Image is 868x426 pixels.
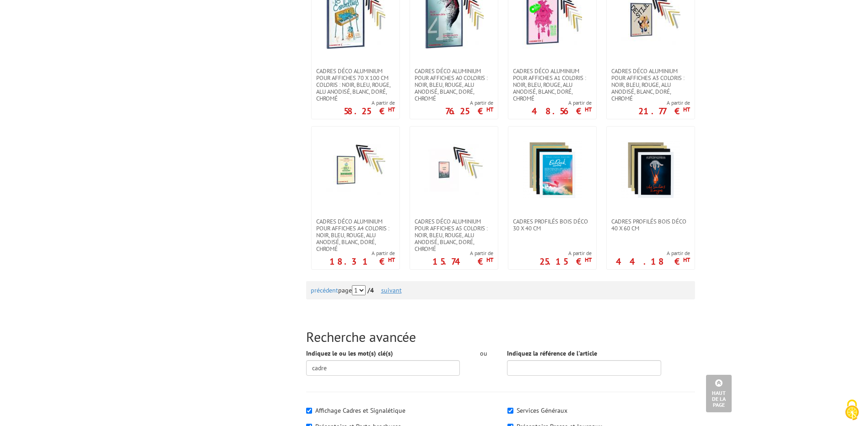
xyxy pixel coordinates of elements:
sup: HT [486,256,493,264]
img: Cadres déco aluminium pour affiches A4 Coloris : Noir, bleu, rouge, alu anodisé, blanc, doré, chromé [326,140,385,200]
label: Services Généraux [517,406,567,415]
span: Cadres déco aluminium pour affiches A0 Coloris : Noir, bleu, rouge, alu anodisé, blanc, doré, chromé [415,68,493,102]
span: Cadres déco aluminium pour affiches A1 Coloris : Noir, bleu, rouge, alu anodisé, blanc, doré, chromé [513,68,592,102]
a: Cadres déco aluminium pour affiches A4 Coloris : Noir, bleu, rouge, alu anodisé, blanc, doré, chromé [312,218,399,252]
p: 21.77 € [638,108,690,114]
a: Cadres déco aluminium pour affiches A1 Coloris : Noir, bleu, rouge, alu anodisé, blanc, doré, chromé [508,68,596,102]
div: ou [474,349,493,358]
sup: HT [388,256,395,264]
p: 25.15 € [539,259,592,264]
span: A partir de [532,99,592,106]
h2: Recherche avancée [306,329,695,344]
span: A partir de [329,250,395,257]
span: A partir de [638,99,690,106]
p: 48.56 € [532,108,592,114]
p: 58.25 € [344,108,395,114]
a: Cadres déco aluminium pour affiches A3 Coloris : Noir, bleu, rouge, alu anodisé, blanc, doré, chromé [607,68,695,102]
button: Cookies (fenêtre modale) [836,395,868,426]
a: suivant [381,286,402,294]
label: Indiquez le ou les mot(s) clé(s) [306,349,393,358]
a: Cadres déco aluminium pour affiches A0 Coloris : Noir, bleu, rouge, alu anodisé, blanc, doré, chromé [410,68,498,102]
p: 76.25 € [445,108,493,114]
span: A partir de [445,99,493,106]
input: Services Généraux [507,408,513,414]
span: A partir de [539,250,592,257]
a: Haut de la page [706,375,732,412]
span: A partir de [432,250,493,257]
span: 4 [370,286,374,294]
sup: HT [388,106,395,113]
img: Cadres déco aluminium pour affiches A5 Coloris : Noir, bleu, rouge, alu anodisé, blanc, doré, chromé [424,140,484,200]
label: Affichage Cadres et Signalétique [315,406,405,415]
p: 18.31 € [329,259,395,264]
a: Cadres déco aluminium pour affiches A5 Coloris : Noir, bleu, rouge, alu anodisé, blanc, doré, chromé [410,218,498,252]
a: Cadres Profilés Bois Déco 40 x 60 cm [607,218,695,232]
span: Cadres déco aluminium pour affiches A4 Coloris : Noir, bleu, rouge, alu anodisé, blanc, doré, chromé [316,218,395,252]
span: Cadres Profilés Bois Déco 40 x 60 cm [611,218,690,232]
span: A partir de [344,99,395,106]
sup: HT [585,256,592,264]
a: précédent [311,286,338,294]
span: Cadres déco aluminium pour affiches 70 x 100 cm Coloris : Noir, bleu, rouge, alu anodisé, blanc, ... [316,68,395,102]
sup: HT [486,106,493,113]
input: Affichage Cadres et Signalétique [306,408,312,414]
label: Indiquez la référence de l'article [507,349,597,358]
div: page [311,281,690,299]
sup: HT [585,106,592,113]
a: Cadres déco aluminium pour affiches 70 x 100 cm Coloris : Noir, bleu, rouge, alu anodisé, blanc, ... [312,68,399,102]
p: 44.18 € [616,259,690,264]
p: 15.74 € [432,259,493,264]
strong: / [367,286,379,294]
sup: HT [683,256,690,264]
span: Cadres déco aluminium pour affiches A5 Coloris : Noir, bleu, rouge, alu anodisé, blanc, doré, chromé [415,218,493,252]
img: Cookies (fenêtre modale) [841,399,863,421]
img: Cadres Profilés Bois Déco 40 x 60 cm [621,140,680,200]
span: Cadres déco aluminium pour affiches A3 Coloris : Noir, bleu, rouge, alu anodisé, blanc, doré, chromé [611,68,690,102]
a: Cadres Profilés Bois Déco 30 x 40 cm [508,218,596,232]
span: Cadres Profilés Bois Déco 30 x 40 cm [513,218,592,232]
sup: HT [683,106,690,113]
img: Cadres Profilés Bois Déco 30 x 40 cm [523,140,582,200]
span: A partir de [616,250,690,257]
